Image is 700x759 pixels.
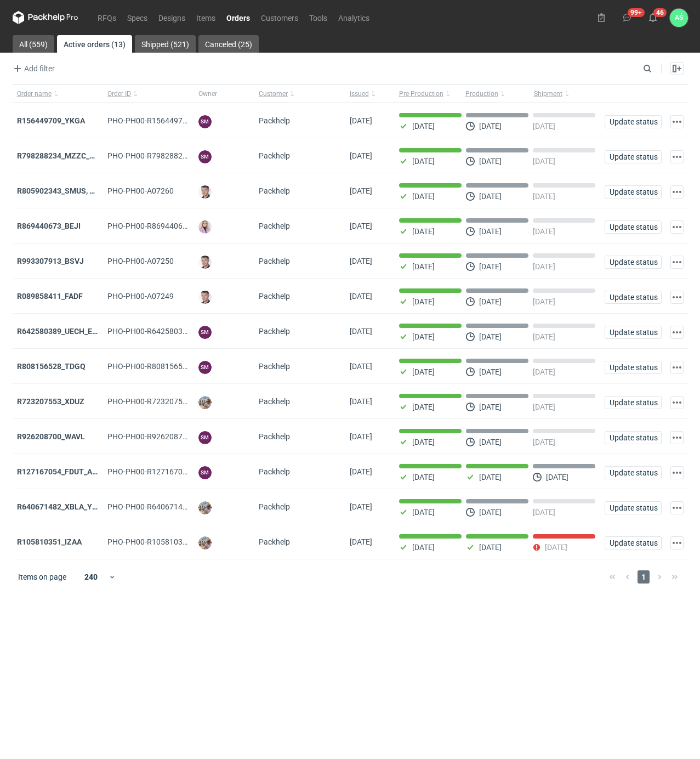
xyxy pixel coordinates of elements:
button: AŚ [670,9,688,27]
button: Production [463,85,532,103]
a: R156449709_YKGA [17,116,85,125]
span: 18/09/2025 [350,257,372,265]
button: Pre-Production [395,85,463,103]
strong: R808156528_TDGQ [17,362,86,371]
span: Packhelp [259,397,290,406]
span: 08/09/2025 [350,502,372,511]
a: R640671482_XBLA_YSXL_LGDV_BUVN_WVLV [17,502,177,511]
img: Maciej Sikora [198,291,212,304]
span: Owner [198,89,217,98]
a: R869440673_BEJI [17,222,81,230]
div: Adrian Świerżewski [670,9,688,27]
span: 02/09/2025 [350,537,372,546]
p: [DATE] [479,297,502,306]
p: [DATE] [412,157,435,166]
a: R993307913_BSVJ [17,257,84,265]
button: Actions [670,501,684,514]
button: Update status [605,150,662,163]
p: [DATE] [533,508,555,517]
a: R105810351_IZAA [17,537,82,546]
p: [DATE] [545,543,567,552]
button: Shipment [532,85,600,103]
span: Update status [610,258,657,266]
span: Shipment [534,89,562,98]
button: Actions [670,466,684,479]
span: PHO-PH00-R105810351_IZAA [107,537,211,546]
a: Analytics [333,11,375,24]
p: [DATE] [533,297,555,306]
figcaption: SM [198,431,212,444]
p: [DATE] [479,157,502,166]
figcaption: SM [198,466,212,479]
span: Packhelp [259,362,290,371]
button: Order name [13,85,104,103]
p: [DATE] [412,227,435,236]
p: [DATE] [412,438,435,446]
a: Active orders (13) [57,35,132,53]
span: PHO-PH00-A07249 [107,292,174,301]
button: Update status [605,396,662,409]
span: PHO-PH00-R926208700_WAVL [107,432,215,441]
button: Update status [605,501,662,514]
span: PHO-PH00-R640671482_XBLA_YSXL_LGDV_BUVN_WVLV [107,502,305,511]
button: 46 [644,9,662,26]
a: R127167054_FDUT_ACTL [17,467,106,476]
span: Packhelp [259,257,290,265]
span: PHO-PH00-A07260 [107,186,174,195]
button: Actions [670,150,684,163]
span: Packhelp [259,186,290,195]
span: Add filter [11,62,55,75]
p: [DATE] [533,403,555,411]
span: 23/09/2025 [350,116,372,125]
button: Update status [605,291,662,304]
button: Actions [670,256,684,269]
span: Packhelp [259,467,290,476]
button: Actions [670,326,684,339]
span: 22/09/2025 [350,151,372,160]
a: R926208700_WAVL [17,432,85,441]
p: [DATE] [479,543,502,552]
strong: R642580389_UECH_ESJL [17,327,106,336]
p: [DATE] [479,227,502,236]
span: Packhelp [259,292,290,301]
span: Update status [610,118,657,126]
button: Update status [605,431,662,444]
span: PHO-PH00-R808156528_TDGQ [107,362,215,371]
span: Packhelp [259,502,290,511]
button: Update status [605,361,662,374]
p: [DATE] [533,227,555,236]
button: Order ID [103,85,194,103]
p: [DATE] [412,332,435,341]
span: 18/09/2025 [350,292,372,301]
span: 19/09/2025 [350,222,372,230]
a: R798288234_MZZC_YZOD [17,151,110,160]
span: Issued [350,89,369,98]
button: Update status [605,256,662,269]
button: Actions [670,361,684,374]
p: [DATE] [412,473,435,482]
p: [DATE] [479,403,502,411]
p: [DATE] [412,192,435,201]
span: PHO-PH00-R642580389_UECH_ESJL [107,327,235,336]
span: Order name [17,89,52,98]
span: 22/09/2025 [350,186,372,195]
span: Update status [610,223,657,231]
p: [DATE] [479,438,502,446]
p: [DATE] [412,262,435,271]
img: Michał Palasek [198,536,212,550]
p: [DATE] [533,157,555,166]
p: [DATE] [412,508,435,517]
a: R089858411_FADF [17,292,83,301]
span: Update status [610,188,657,196]
p: [DATE] [412,403,435,411]
a: RFQs [92,11,122,24]
span: Update status [610,539,657,547]
p: [DATE] [533,262,555,271]
img: Maciej Sikora [198,256,212,269]
span: PHO-PH00-R156449709_YKGA [107,116,214,125]
p: [DATE] [479,192,502,201]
